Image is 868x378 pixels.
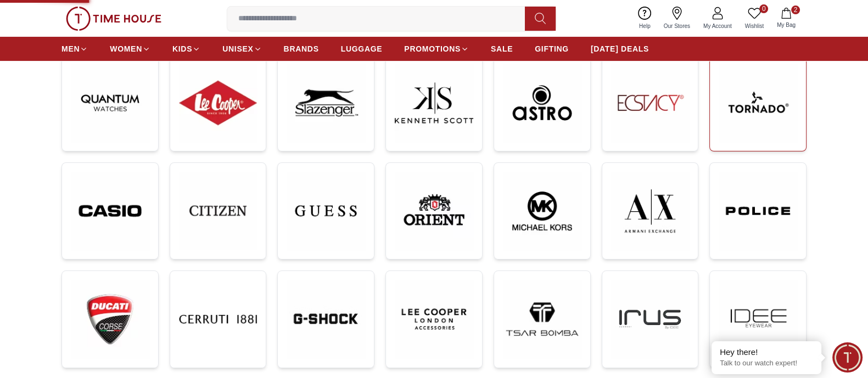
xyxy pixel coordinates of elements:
img: ... [179,280,257,358]
img: ... [503,64,581,142]
img: ... [66,7,161,31]
div: Hey there! [720,347,813,358]
img: ... [611,280,690,358]
a: Our Stores [657,4,697,32]
span: KIDS [172,43,192,54]
span: Wishlist [741,22,768,30]
span: Help [635,22,655,30]
a: LUGGAGE [341,39,383,59]
span: SALE [491,43,513,54]
span: WOMEN [110,43,142,54]
span: GIFTING [535,43,569,54]
p: Talk to our watch expert! [720,359,813,368]
button: 2My Bag [770,5,802,31]
img: ... [71,64,149,142]
a: BRANDS [284,39,319,59]
img: ... [287,280,365,358]
img: ... [611,64,690,142]
div: Chat Widget [832,342,863,373]
img: ... [503,172,581,251]
img: ... [179,172,257,250]
img: ... [287,172,365,251]
img: ... [287,64,365,142]
span: 2 [791,5,800,14]
a: GIFTING [535,39,569,59]
img: ... [611,172,690,251]
img: ... [719,172,797,251]
span: My Bag [772,21,800,29]
span: UNISEX [222,43,253,54]
a: KIDS [172,39,200,59]
a: WOMEN [110,39,150,59]
a: SALE [491,39,513,59]
span: BRANDS [284,43,319,54]
span: Our Stores [659,22,695,30]
img: ... [395,172,473,251]
a: [DATE] DEALS [591,39,649,59]
img: ... [719,64,797,142]
img: ... [395,280,473,358]
a: UNISEX [222,39,261,59]
span: MEN [61,43,80,54]
img: ... [395,64,473,142]
span: My Account [699,22,736,30]
span: [DATE] DEALS [591,43,649,54]
img: ... [179,64,257,142]
img: ... [503,280,581,358]
span: 0 [759,4,768,13]
span: PROMOTIONS [404,43,461,54]
a: PROMOTIONS [404,39,469,59]
img: ... [71,280,149,359]
img: ... [719,280,797,358]
span: LUGGAGE [341,43,383,54]
a: MEN [61,39,88,59]
img: ... [71,172,149,251]
a: Help [632,4,657,32]
a: 0Wishlist [738,4,770,32]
